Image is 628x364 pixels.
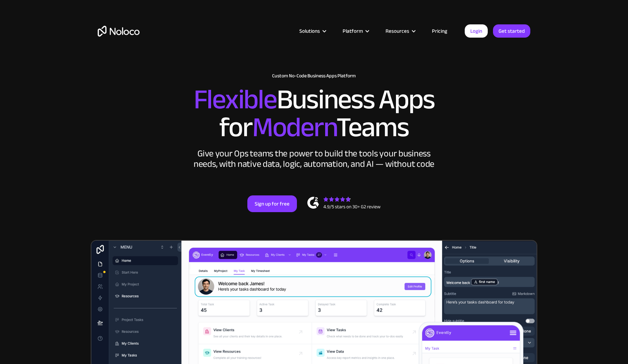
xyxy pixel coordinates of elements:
div: Platform [343,26,363,36]
div: Give your Ops teams the power to build the tools your business needs, with native data, logic, au... [192,148,436,169]
a: Sign up for free [247,195,297,212]
a: home [98,26,140,37]
div: Resources [386,26,409,36]
div: Platform [334,26,377,36]
span: Flexible [194,73,277,125]
a: Login [465,24,488,38]
div: Solutions [291,26,334,36]
h1: Custom No-Code Business Apps Platform [98,73,530,79]
div: Resources [377,26,423,36]
span: Modern [252,101,336,153]
h2: Business Apps for Teams [98,86,530,141]
div: Solutions [299,26,320,36]
a: Pricing [423,26,456,36]
a: Get started [493,24,530,38]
